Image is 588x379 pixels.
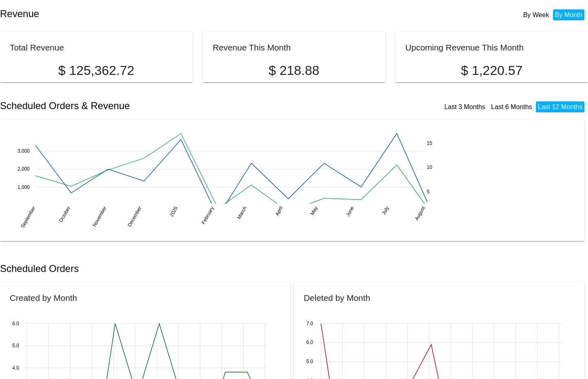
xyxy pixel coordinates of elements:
h2: Upcoming Revenue This Month [405,43,524,52]
h2: Deleted by Month [304,293,370,302]
text: October [58,205,71,223]
text: 7.0 [306,321,313,326]
text: June [345,205,355,217]
text: 3,000 [18,148,30,153]
h2: Revenue This Month [213,43,291,52]
text: 4.0 [12,365,19,371]
text: 6.0 [12,321,19,326]
text: July [381,205,390,215]
text: February [200,205,215,225]
h2: Created by Month [10,293,77,302]
text: December [127,205,143,228]
h2: Total Revenue [10,43,64,52]
a: Last 3 Months [444,103,485,110]
text: 2025 [169,205,179,217]
text: November [92,205,108,228]
p: $ 125,362.72 [10,63,183,78]
text: 10 [427,164,432,170]
text: 5 [427,189,430,195]
text: August [414,205,426,221]
text: 6.0 [306,340,313,346]
p: $ 218.88 [213,63,375,78]
text: 5.0 [306,359,313,364]
text: 15 [427,140,432,146]
li: By Month [553,9,585,20]
p: $ 1,220.57 [405,63,578,78]
text: April [274,205,284,217]
text: 2,000 [18,166,30,172]
text: May [309,205,319,216]
a: Last 12 Months [538,103,582,110]
li: By Week [521,9,551,20]
text: March [236,205,248,220]
a: Last 6 Months [491,103,532,110]
text: September [20,205,36,229]
text: 5.0 [12,343,19,349]
text: 1,000 [18,184,30,190]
